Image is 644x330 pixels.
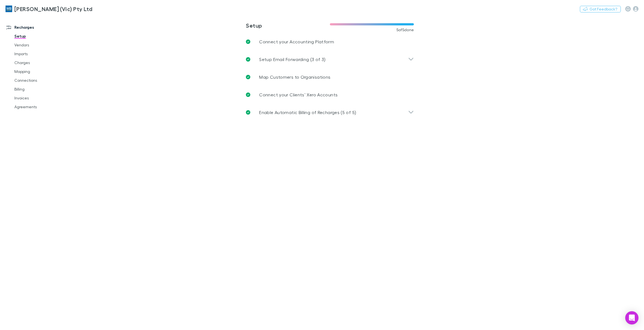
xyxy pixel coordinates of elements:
[2,2,96,15] a: [PERSON_NAME] (Vic) Pty Ltd
[9,102,78,111] a: Agreements
[9,49,78,58] a: Imports
[259,56,325,63] p: Setup Email Forwarding (3 of 3)
[259,91,338,98] p: Connect your Clients’ Xero Accounts
[259,38,334,45] p: Connect your Accounting Platform
[259,74,330,80] p: Map Customers to Organisations
[246,22,330,29] h3: Setup
[9,32,78,41] a: Setup
[241,104,418,121] div: Enable Automatic Billing of Recharges (5 of 5)
[1,23,78,32] a: Recharges
[396,28,414,32] span: 5 of 5 done
[241,86,418,104] a: Connect your Clients’ Xero Accounts
[241,33,418,51] a: Connect your Accounting Platform
[9,67,78,76] a: Mapping
[580,6,621,12] button: Got Feedback?
[259,109,356,116] p: Enable Automatic Billing of Recharges (5 of 5)
[9,76,78,85] a: Connections
[6,6,12,12] img: William Buck (Vic) Pty Ltd's Logo
[9,41,78,49] a: Vendors
[14,6,92,12] h3: [PERSON_NAME] (Vic) Pty Ltd
[9,85,78,94] a: Billing
[9,94,78,102] a: Invoices
[241,51,418,68] div: Setup Email Forwarding (3 of 3)
[241,68,418,86] a: Map Customers to Organisations
[625,311,638,324] div: Open Intercom Messenger
[9,58,78,67] a: Charges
